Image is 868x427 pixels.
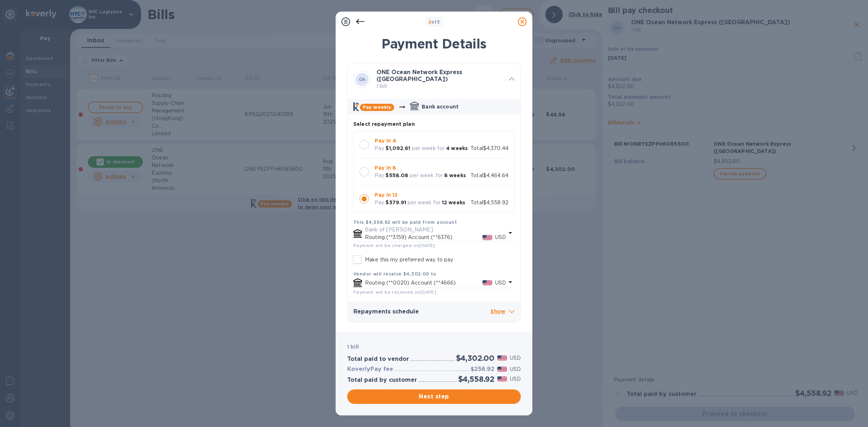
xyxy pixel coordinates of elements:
p: USD [510,354,521,362]
b: 4 weeks [446,145,468,151]
p: per week for [408,199,441,206]
span: 2 [428,19,431,25]
p: Show [490,307,515,316]
p: USD [495,234,506,241]
p: Pay [375,145,384,152]
h2: $4,302.00 [456,354,494,363]
b: This $4,558.92 will be paid from account [353,219,457,225]
p: Pay [375,172,384,179]
b: OA [359,77,366,82]
p: Routing (**0020) Account (**4666) [365,279,482,287]
div: OAONE Ocean Network Express ([GEOGRAPHIC_DATA]) 1 bill [348,63,520,96]
img: USD [497,367,507,372]
b: $1,092.61 [386,145,410,151]
img: USD [482,235,492,240]
p: USD [510,366,521,373]
img: USD [497,355,507,360]
p: Bank of [PERSON_NAME] [365,226,506,234]
h2: $4,558.92 [458,375,494,384]
b: of 3 [428,19,440,25]
h3: Total paid by customer [347,377,417,384]
p: Make this my preferred way to pay [365,256,453,264]
p: Pay [375,199,384,206]
b: Vendor will receive $4,302.00 to [353,271,437,277]
b: Pay weekly [363,104,391,110]
p: USD [495,279,506,287]
b: ONE Ocean Network Express ([GEOGRAPHIC_DATA]) [376,69,462,82]
p: USD [510,375,521,383]
h3: KoverlyPay fee [347,366,393,373]
h3: $256.92 [471,366,494,373]
p: Routing (**3159) Account (**6376) [365,234,482,241]
b: Pay in 12 [375,192,397,198]
h3: Repayments schedule [353,308,490,315]
b: 1 bill [347,344,359,350]
b: $379.91 [386,200,406,205]
p: Total $4,464.64 [471,172,509,179]
h3: Total paid to vendor [347,356,409,363]
img: USD [482,280,492,285]
span: Next step [353,392,515,401]
img: USD [497,376,507,381]
span: Payment will be charged on [DATE] [353,243,435,248]
p: Total $4,558.92 [471,199,509,206]
b: 8 weeks [444,172,466,178]
h1: Payment Details [347,36,521,51]
p: 1 bill [376,82,503,90]
p: Bank account [422,103,459,110]
b: Select repayment plan [353,121,415,127]
p: Total $4,370.44 [471,145,509,152]
b: 12 weeks [442,200,465,205]
span: Payment will be received on [DATE] [353,289,436,295]
p: per week for [410,172,443,179]
b: Pay in 4 [375,138,396,144]
b: $558.08 [386,172,408,178]
p: per week for [412,145,445,152]
button: Next step [347,389,521,404]
b: Pay in 8 [375,165,396,171]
